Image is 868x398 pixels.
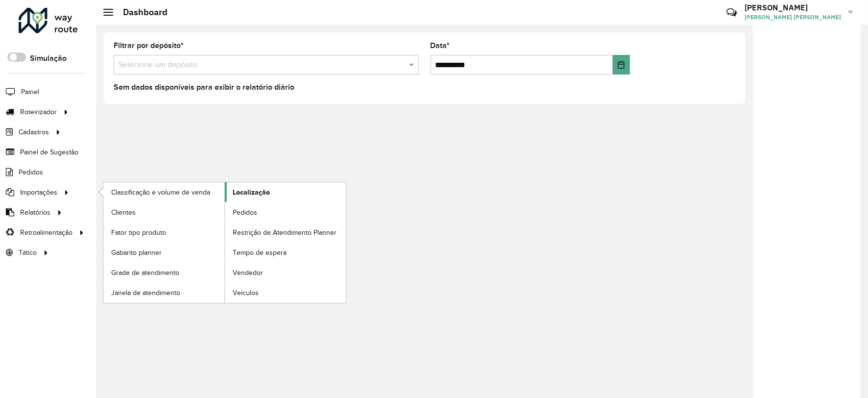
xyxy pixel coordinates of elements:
[103,283,224,302] a: Janela de atendimento
[721,2,742,23] a: Contato Rápido
[233,227,337,238] span: Restrição de Atendimento Planner
[20,187,57,198] span: Importações
[19,127,49,137] span: Cadastros
[225,202,346,222] a: Pedidos
[103,202,224,222] a: Clientes
[225,223,346,242] a: Restrição de Atendimento Planner
[20,207,50,218] span: Relatórios
[111,268,179,278] span: Grade de atendimento
[225,243,346,262] a: Tempo de espera
[613,55,629,75] button: Choose Date
[103,223,224,242] a: Fator tipo produto
[114,81,294,93] label: Sem dados disponíveis para exibir o relatório diário
[745,13,841,22] span: [PERSON_NAME] [PERSON_NAME]
[20,147,78,157] span: Painel de Sugestão
[30,52,67,64] label: Simulação
[111,288,180,298] span: Janela de atendimento
[111,248,162,258] span: Gabarito planner
[111,207,136,218] span: Clientes
[19,248,37,258] span: Tático
[19,167,43,177] span: Pedidos
[233,268,263,278] span: Vendedor
[233,288,259,298] span: Veículos
[103,243,224,262] a: Gabarito planner
[225,283,346,302] a: Veículos
[111,227,166,238] span: Fator tipo produto
[233,207,257,218] span: Pedidos
[103,263,224,282] a: Grade de atendimento
[113,7,168,18] h2: Dashboard
[20,227,72,238] span: Retroalimentação
[114,40,184,51] label: Filtrar por depósito
[111,187,210,198] span: Classificação e volume de venda
[225,182,346,202] a: Localização
[103,182,224,202] a: Classificação e volume de venda
[233,187,270,198] span: Localização
[431,40,450,51] label: Data
[21,87,39,97] span: Painel
[233,248,287,258] span: Tempo de espera
[20,107,57,117] span: Roteirizador
[745,3,841,12] h3: [PERSON_NAME]
[225,263,346,282] a: Vendedor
